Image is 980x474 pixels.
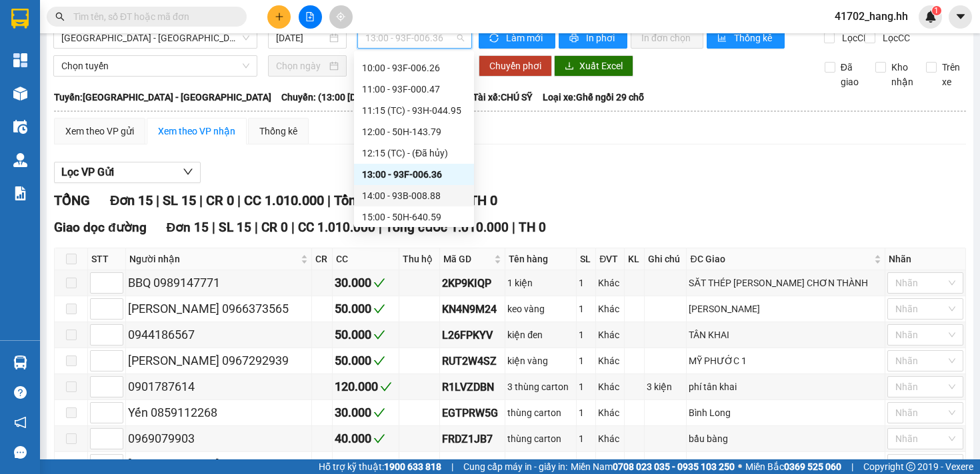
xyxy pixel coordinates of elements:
span: aim [336,12,345,21]
button: downloadXuất Excel [554,55,633,77]
div: thùng carton [507,431,574,446]
span: check [373,355,385,367]
div: Khác [598,302,621,316]
span: check [373,303,385,315]
img: dashboard-icon [13,53,27,67]
span: Chọn tuyến [61,56,249,76]
span: copyright [906,462,915,471]
span: Tổng cước 1.010.000 [385,220,509,235]
span: sync [489,33,501,44]
button: Chuyển phơi [479,55,552,77]
td: EGTPRW5G [440,400,505,426]
span: Miền Bắc [745,459,841,474]
div: phí tân khai [689,379,882,394]
span: notification [14,416,27,429]
img: icon-new-feature [925,11,937,23]
b: Tuyến: [GEOGRAPHIC_DATA] - [GEOGRAPHIC_DATA] [54,92,271,103]
div: 12:15 (TC) - (Đã hủy) [362,146,466,160]
div: 30.000 [335,274,397,292]
strong: 1900 633 818 [384,461,441,472]
div: Nhãn [889,252,962,266]
div: 2 thùng [507,457,574,472]
td: RUT2W4SZ [440,348,505,374]
span: In phơi [586,31,617,45]
th: SL [577,248,596,270]
div: 200.000 [335,455,397,474]
div: keo vàng [507,302,574,316]
div: 50.000 [335,352,397,370]
span: bar-chart [717,33,729,44]
span: question-circle [14,386,27,399]
div: [PERSON_NAME] 0967292939 [128,352,309,370]
span: TH 0 [519,220,546,235]
div: Khác [598,354,621,368]
div: 10:00 - 93F-006.26 [362,61,466,75]
button: bar-chartThống kê [707,27,785,49]
span: CR 0 [261,220,288,235]
div: 0969079903 [128,429,309,448]
span: Mã GD [443,252,491,266]
div: Khác [598,328,621,342]
th: KL [625,248,645,270]
div: 1 [579,379,593,394]
div: [PERSON_NAME] [689,302,882,316]
div: 0901787614 [128,377,309,396]
input: 13/10/2025 [276,31,327,45]
span: Miền Nam [571,459,735,474]
button: printerIn phơi [559,27,627,49]
img: solution-icon [13,186,27,200]
span: | [451,459,453,474]
strong: 0708 023 035 - 0935 103 250 [613,461,735,472]
div: [PERSON_NAME] 09123456456 [128,455,309,474]
span: Đơn 15 [167,220,209,235]
td: R1LVZDBN [440,374,505,400]
span: SL 15 [163,192,196,208]
div: Khác [598,457,621,472]
span: Trên xe [937,60,967,89]
span: Giao dọc đường [54,220,147,235]
span: Tổng cước 1.010.000 [334,192,459,208]
div: 12:00 - 50H-143.79 [362,124,466,139]
div: Khác [598,405,621,420]
span: CC 1.010.000 [298,220,375,235]
div: TÂN KHAI [689,328,882,342]
span: TH 0 [469,192,497,208]
span: | [199,192,203,208]
span: check [380,381,392,393]
td: KN4N9M24 [440,296,505,322]
span: download [565,61,574,72]
div: BBQ 0989147771 [128,274,309,292]
span: | [156,192,159,208]
span: Loại xe: Ghế ngồi 29 chỗ [543,90,644,105]
button: aim [329,5,353,29]
th: STT [88,248,126,270]
span: | [379,220,382,235]
div: 1 [579,405,593,420]
img: warehouse-icon [13,87,27,101]
button: caret-down [949,5,972,29]
div: FRDZ1JB7 [442,431,503,447]
div: Khác [598,276,621,290]
div: 1 [579,457,593,472]
span: | [327,192,331,208]
th: CC [333,248,399,270]
span: printer [569,33,581,44]
button: file-add [299,5,322,29]
div: 30.000 [335,403,397,422]
div: RUT2W4SZ [442,353,503,369]
td: L26FPKYV [440,322,505,348]
span: plus [275,12,284,21]
div: Thống kê [259,124,297,138]
span: Lọc CC [877,31,912,45]
span: | [237,192,241,208]
div: 3 thùng carton [507,379,574,394]
div: Khác [598,379,621,394]
div: 15:00 - 50H-640.59 [362,210,466,224]
div: 13:00 - 93F-006.36 [362,167,466,182]
div: Bình Long [689,405,882,420]
span: Thống kê [734,31,774,45]
div: Xem theo VP gửi [65,124,134,138]
button: syncLàm mới [479,27,555,49]
span: Cung cấp máy in - giấy in: [463,459,567,474]
div: 3 kiện [647,379,685,394]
